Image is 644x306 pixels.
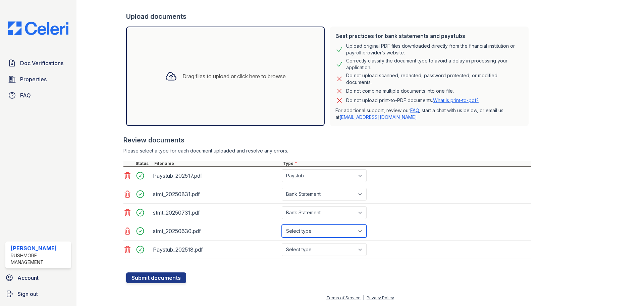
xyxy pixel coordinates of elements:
[182,72,286,80] div: Drag files to upload or click here to browse
[20,59,63,67] span: Doc Verifications
[433,97,479,103] a: What is print-to-pdf?
[3,271,74,285] a: Account
[126,12,531,21] div: Upload documents
[367,295,394,300] a: Privacy Policy
[363,295,364,300] div: |
[3,21,74,35] img: CE_Logo_Blue-a8612792a0a2168367f1c8372b55b34899dd931a85d93a1a3d3e32e68fde9ad4.png
[153,161,282,166] div: Filename
[3,287,74,301] a: Sign out
[346,97,479,104] p: Do not upload print-to-PDF documents.
[346,87,454,95] div: Do not combine multiple documents into one file.
[5,89,71,102] a: FAQ
[153,189,279,200] div: stmt_20250831.pdf
[335,32,523,40] div: Best practices for bank statements and paystubs
[346,43,523,56] div: Upload original PDF files downloaded directly from the financial institution or payroll provider’...
[20,75,47,83] span: Properties
[134,161,153,166] div: Status
[123,147,531,154] div: Please select a type for each document uploaded and resolve any errors.
[5,56,71,70] a: Doc Verifications
[335,107,523,121] p: For additional support, review our , start a chat with us below, or email us at
[17,290,38,298] span: Sign out
[282,161,531,166] div: Type
[11,244,68,252] div: [PERSON_NAME]
[126,272,186,283] button: Submit documents
[153,170,279,181] div: Paystub_202517.pdf
[346,72,523,86] div: Do not upload scanned, redacted, password protected, or modified documents.
[339,114,417,120] a: [EMAIL_ADDRESS][DOMAIN_NAME]
[123,135,531,145] div: Review documents
[20,91,31,99] span: FAQ
[326,295,361,300] a: Terms of Service
[153,244,279,255] div: Paystub_202518.pdf
[346,57,523,71] div: Correctly classify the document type to avoid a delay in processing your application.
[153,207,279,218] div: stmt_20250731.pdf
[17,274,39,282] span: Account
[410,107,419,113] a: FAQ
[11,252,68,266] div: Rushmore Management
[5,73,71,86] a: Properties
[153,226,279,236] div: stmt_20250630.pdf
